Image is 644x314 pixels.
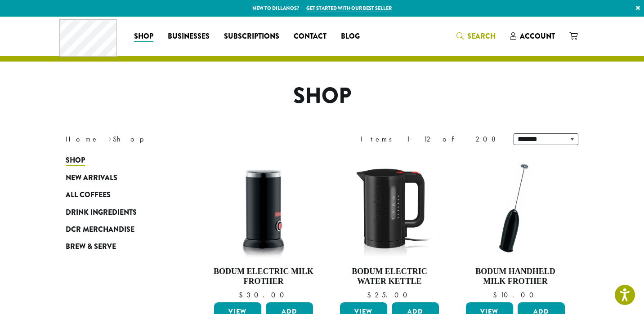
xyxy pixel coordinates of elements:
[367,290,375,300] span: $
[467,31,496,41] span: Search
[66,241,116,252] span: Brew & Serve
[224,31,279,42] span: Subscriptions
[66,238,174,255] a: Brew & Serve
[66,207,137,218] span: Drink Ingredients
[338,267,441,286] h4: Bodum Electric Water Kettle
[66,224,134,235] span: DCR Merchandise
[66,155,85,166] span: Shop
[306,4,392,12] a: Get started with our best seller
[127,29,161,44] a: Shop
[66,190,111,201] span: All Coffees
[66,221,174,238] a: DCR Merchandise
[212,267,315,286] h4: Bodum Electric Milk Frother
[464,156,567,260] img: DP3927.01-002.png
[66,203,174,221] a: Drink Ingredients
[361,134,500,145] div: Items 1-12 of 208
[493,290,501,300] span: $
[341,31,360,42] span: Blog
[134,31,153,42] span: Shop
[66,186,174,203] a: All Coffees
[66,152,174,169] a: Shop
[520,31,555,41] span: Account
[108,131,112,145] span: ›
[294,31,326,42] span: Contact
[239,290,288,300] bdi: 30.00
[168,31,210,42] span: Businesses
[464,267,567,286] h4: Bodum Handheld Milk Frother
[239,290,246,300] span: $
[493,290,538,300] bdi: 10.00
[338,156,441,299] a: Bodum Electric Water Kettle $25.00
[66,134,309,145] nav: Breadcrumb
[338,156,441,260] img: DP3955.01.png
[66,134,99,144] a: Home
[212,156,315,299] a: Bodum Electric Milk Frother $30.00
[66,169,174,186] a: New Arrivals
[59,83,585,109] h1: Shop
[367,290,411,300] bdi: 25.00
[464,156,567,299] a: Bodum Handheld Milk Frother $10.00
[212,156,315,260] img: DP3954.01-002.png
[66,172,117,184] span: New Arrivals
[449,29,503,44] a: Search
